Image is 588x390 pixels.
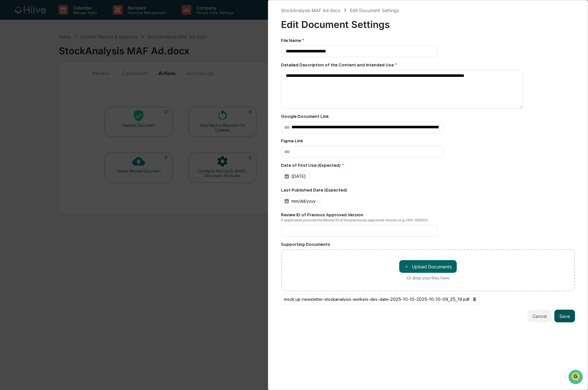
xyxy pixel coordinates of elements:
span: Attestations [52,80,79,86]
a: 🖐️Preclearance [4,77,44,89]
div: Edit Document Settings [281,14,575,30]
div: Edit Document Settings [350,8,399,13]
div: Or drop your files here [407,275,449,280]
div: Detailed Description of the Content and Intended Use [281,62,575,67]
div: mm/dd/yyyy [281,195,320,207]
div: StockAnalysis MAF Ad.docx [281,8,340,13]
div: 🔎 [6,93,11,98]
span: Pylon [63,108,77,112]
span: Preclearance [13,80,41,86]
span: ＋ [404,264,409,270]
button: Start new chat [108,50,116,58]
img: 1746055101610-c473b297-6a78-478c-a979-82029cc54cd1 [6,49,18,60]
button: Cancel [527,310,552,322]
div: mock up-newsletter-stockanalysis-workers-dev-date-2025-10-10-2025-10-10-09_25_19.pdf [281,294,480,305]
div: Review ID of Previous Approved Version [281,212,575,217]
div: If applicable, provide the Review ID of the previously approved version (e.g. HIIV-000XX) [281,218,575,222]
div: File Name [281,38,575,43]
a: 🗄️Attestations [44,77,81,89]
a: Powered byPylon [45,107,77,112]
button: Or drop your files here [399,260,457,273]
div: We're available if you need us! [22,55,80,60]
span: Data Lookup [13,92,40,98]
iframe: Open customer support [568,369,585,386]
div: Supporting Documents [281,242,575,247]
div: Date of First Use (Expected) [281,163,575,168]
p: How can we help? [6,13,116,24]
div: Google Document Link [281,114,575,119]
div: 🖐️ [6,81,11,86]
button: Save [554,310,575,322]
div: Figma Link [281,138,575,143]
div: [DATE] [281,170,310,182]
div: Start new chat [22,49,104,55]
div: Last Published Date (Expected) [281,187,575,192]
a: 🔎Data Lookup [4,90,43,101]
div: 🗄️ [46,81,51,86]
